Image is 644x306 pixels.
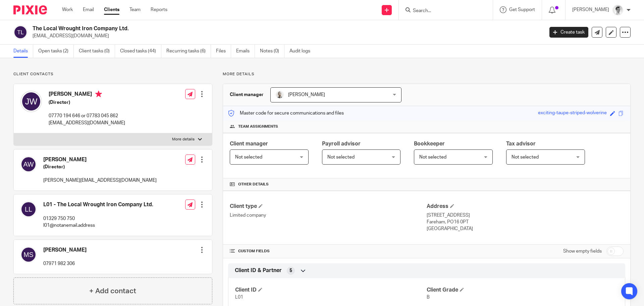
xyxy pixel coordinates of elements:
a: Create task [549,27,588,38]
p: [EMAIL_ADDRESS][DOMAIN_NAME] [49,120,125,126]
h5: (Director) [43,164,157,170]
a: Reports [151,6,167,13]
img: svg%3E [20,91,42,112]
img: svg%3E [20,201,37,217]
h4: + Add contact [89,286,136,296]
p: 01329 750 750 [43,215,153,222]
i: Primary [95,91,102,97]
p: Client contacts [13,72,212,77]
a: Work [62,6,73,13]
h4: [PERSON_NAME] [43,247,87,254]
img: svg%3E [13,25,28,39]
a: Audit logs [289,45,315,58]
span: Not selected [512,155,539,160]
h4: Client ID [235,287,427,294]
span: 5 [289,267,292,274]
input: Search [412,8,473,14]
h4: Address [427,203,624,210]
img: Adam_2025.jpg [612,5,623,15]
p: Fareham, PO16 0PT [427,219,624,225]
a: Notes (0) [260,45,284,58]
p: [EMAIL_ADDRESS][DOMAIN_NAME] [33,33,539,39]
a: Closed tasks (44) [120,45,161,58]
span: L01 [235,295,243,300]
p: 07770 194 646 or 07783 045 862 [49,113,125,119]
p: l01@notanemail.address [43,222,153,229]
a: Client tasks (0) [79,45,115,58]
p: [PERSON_NAME][EMAIL_ADDRESS][DOMAIN_NAME] [43,177,157,184]
a: Team [129,6,141,13]
p: More details [172,137,195,142]
h4: Client Grade [427,287,618,294]
span: Other details [238,182,269,187]
h4: [PERSON_NAME] [49,91,125,99]
span: Tax advisor [506,141,536,146]
a: Email [83,6,94,13]
p: More details [223,72,631,77]
p: Limited company [230,212,427,219]
span: Not selected [235,155,262,160]
h4: CUSTOM FIELDS [230,249,427,254]
label: Show empty fields [563,248,602,255]
h5: (Director) [49,99,125,106]
span: Client ID & Partner [235,267,282,274]
p: [GEOGRAPHIC_DATA] [427,225,624,232]
h2: The Local Wrought Iron Company Ltd. [33,25,438,32]
img: PS.png [276,91,284,99]
span: Team assignments [238,124,278,129]
span: Get Support [509,7,535,12]
p: [STREET_ADDRESS] [427,212,624,219]
span: [PERSON_NAME] [288,92,325,97]
p: [PERSON_NAME] [572,6,609,13]
h4: L01 - The Local Wrought Iron Company Ltd. [43,201,153,208]
img: svg%3E [20,156,37,172]
h4: Client type [230,203,427,210]
span: Not selected [419,155,446,160]
a: Details [13,45,33,58]
div: exciting-taupe-striped-wolverine [538,110,607,117]
a: Clients [104,6,119,13]
img: svg%3E [20,247,37,263]
span: Payroll advisor [322,141,361,146]
span: B [427,295,430,300]
a: Files [216,45,231,58]
span: Client manager [230,141,268,146]
a: Recurring tasks (6) [166,45,211,58]
h4: [PERSON_NAME] [43,156,157,163]
span: Bookkeeper [414,141,445,146]
a: Emails [236,45,255,58]
p: Master code for secure communications and files [228,110,344,117]
h3: Client manager [230,91,264,98]
span: Not selected [327,155,355,160]
a: Open tasks (2) [38,45,74,58]
p: 07971 982 306 [43,260,87,267]
img: Pixie [13,5,47,14]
